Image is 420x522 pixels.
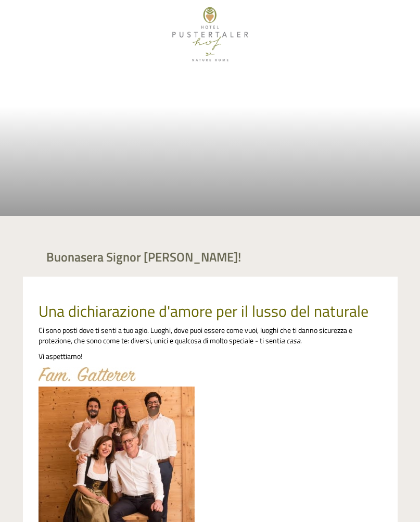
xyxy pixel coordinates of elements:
em: a [281,335,285,346]
em: casa [286,335,300,346]
p: Ci sono posti dove ti senti a tuo agio. Luoghi, dove puoi essere come vuoi, luoghi che ti danno s... [39,325,382,346]
img: image [39,367,136,381]
p: Vi aspettiamo! [39,351,382,362]
span: Una dichiarazione d'amore per il lusso del naturale [39,299,368,323]
h1: Buonasera Signor [PERSON_NAME]! [46,250,241,264]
